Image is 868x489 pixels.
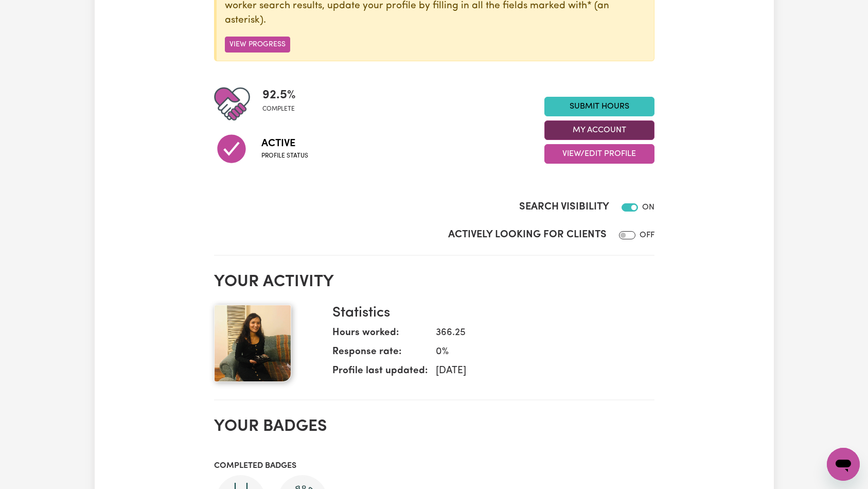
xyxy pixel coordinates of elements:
[332,345,428,364] dt: Response rate:
[332,364,428,383] dt: Profile last updated:
[428,326,646,341] dd: 366.25
[642,203,654,212] span: ON
[827,448,860,481] iframe: Button to launch messaging window
[544,97,654,116] a: Submit Hours
[214,417,654,436] h2: Your badges
[519,199,609,215] label: Search Visibility
[448,227,607,242] label: Actively Looking for Clients
[262,86,296,104] span: 92.5 %
[428,345,646,360] dd: 0 %
[428,364,646,379] dd: [DATE]
[640,231,654,239] span: OFF
[214,272,654,292] h2: Your activity
[262,86,304,122] div: Profile completeness: 92.5%
[332,305,646,322] h3: Statistics
[214,305,291,382] img: Your profile picture
[225,37,290,53] button: View Progress
[544,120,654,140] button: My Account
[262,104,296,114] span: complete
[261,136,308,151] span: Active
[544,144,654,164] button: View/Edit Profile
[261,151,308,161] span: Profile status
[332,326,428,345] dt: Hours worked:
[214,461,654,471] h3: Completed badges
